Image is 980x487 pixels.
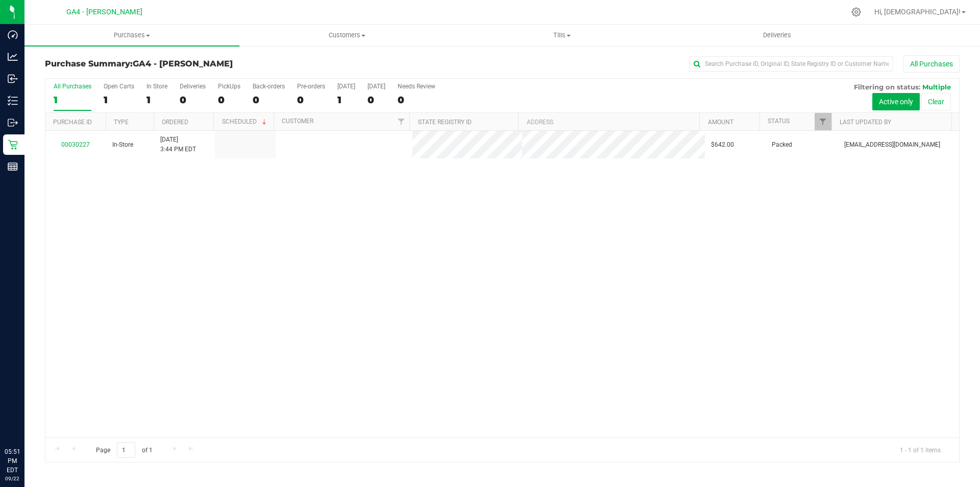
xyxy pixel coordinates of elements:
a: Ordered [162,119,188,126]
span: Tills [455,31,669,40]
div: 0 [180,94,206,106]
div: Needs Review [398,83,435,90]
span: Deliveries [749,31,805,40]
a: Deliveries [670,25,885,46]
inline-svg: Dashboard [8,30,18,40]
a: Filter [815,113,831,130]
button: Clear [921,93,951,110]
div: Open Carts [104,83,134,90]
span: [DATE] 3:44 PM EDT [160,135,196,154]
span: In-Store [112,140,133,150]
div: 0 [367,94,385,106]
span: Page of 1 [87,442,161,458]
span: Packed [772,140,792,150]
div: 0 [398,94,435,106]
a: Filter [393,113,409,130]
a: Purchases [24,25,239,46]
span: 1 - 1 of 1 items [892,442,949,457]
button: Active only [872,93,920,110]
div: Manage settings [850,7,863,17]
input: 1 [117,442,135,458]
div: 0 [253,94,285,106]
inline-svg: Inventory [8,96,18,106]
inline-svg: Retail [8,140,18,150]
a: Last Updated By [840,119,891,126]
div: 0 [218,94,240,106]
inline-svg: Reports [8,161,18,172]
a: Customers [239,25,454,46]
th: Address [518,113,699,131]
div: Pre-orders [297,83,325,90]
div: All Purchases [54,83,91,90]
div: 0 [297,94,325,106]
span: [EMAIL_ADDRESS][DOMAIN_NAME] [844,140,940,150]
inline-svg: Analytics [8,52,18,62]
inline-svg: Inbound [8,74,18,84]
div: In Store [146,83,167,90]
h3: Purchase Summary: [45,59,350,68]
a: Amount [708,119,733,126]
span: GA4 - [PERSON_NAME] [66,8,142,16]
button: All Purchases [903,55,960,73]
div: 1 [54,94,91,106]
div: 1 [146,94,167,106]
span: Purchases [24,31,239,40]
span: Multiple [922,83,951,91]
a: Type [114,119,129,126]
input: Search Purchase ID, Original ID, State Registry ID or Customer Name... [689,56,893,72]
div: [DATE] [367,83,385,90]
a: Status [768,118,790,125]
a: State Registry ID [418,119,472,126]
a: 00030227 [61,141,90,148]
div: PickUps [218,83,240,90]
p: 05:51 PM EDT [5,447,20,475]
span: GA4 - [PERSON_NAME] [133,59,233,68]
div: 1 [104,94,134,106]
iframe: Resource center [10,405,41,436]
div: [DATE] [337,83,355,90]
p: 09/22 [5,475,20,482]
a: Scheduled [222,118,268,125]
a: Purchase ID [53,119,92,126]
div: 1 [337,94,355,106]
inline-svg: Outbound [8,118,18,128]
a: Customer [282,118,313,125]
span: Customers [240,31,454,40]
a: Tills [454,25,669,46]
div: Back-orders [253,83,285,90]
span: Hi, [DEMOGRAPHIC_DATA]! [874,8,961,16]
span: Filtering on status: [854,83,920,91]
div: Deliveries [180,83,206,90]
span: $642.00 [711,140,734,150]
